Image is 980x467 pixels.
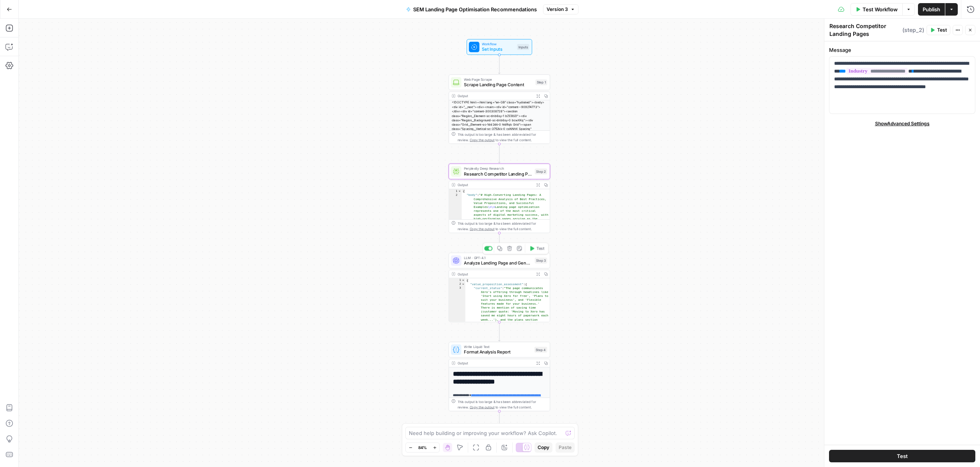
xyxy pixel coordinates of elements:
div: Web Page ScrapeScrape Landing Page ContentStep 1Output<!DOCTYPE html><html lang="en-GB" class="hy... [449,75,550,144]
div: Step 3 [535,257,547,263]
button: Publish [918,3,945,16]
span: Write Liquid Text [464,344,532,349]
button: Paste [556,442,575,453]
g: Edge from step_1 to step_2 [498,144,500,163]
button: Test [829,450,975,462]
div: Inputs [517,44,529,50]
span: Test [536,245,544,251]
div: Step 1 [535,80,547,85]
div: Output [458,93,532,98]
g: Edge from step_4 to end [498,411,500,430]
div: Perplexity Deep ResearchResearch Competitor Landing PagesStep 2Output{ "body":"# High-Converting ... [449,163,550,233]
span: Web Page Scrape [464,77,533,82]
button: Test [927,25,950,35]
span: Version 3 [547,6,568,13]
span: Research Competitor Landing Pages [464,170,532,177]
div: 1 [449,189,462,193]
span: Toggle code folding, rows 1 through 240 [462,278,465,282]
span: Copy the output [470,227,495,231]
span: 84% [418,444,427,451]
div: Step 4 [534,347,547,353]
button: Test Workflow [850,3,902,16]
span: Toggle code folding, rows 1 through 3 [458,189,461,193]
span: Analyze Landing Page and Generate Recommendations [464,259,532,266]
span: Scrape Landing Page Content [464,82,533,88]
span: Copy the output [470,138,495,142]
span: SEM Landing Page Optimisation Recommendations [413,5,537,13]
span: Copy the output [470,405,495,409]
div: WorkflowSet InputsInputs [449,39,550,55]
span: LLM · GPT-4.1 [464,255,532,260]
span: Copy [538,444,549,451]
span: ( step_2 ) [902,26,924,34]
g: Edge from start to step_1 [498,55,500,74]
button: Version 3 [543,4,579,14]
span: Perplexity Deep Research [464,166,532,171]
div: This output is too large & has been abbreviated for review. to view the full content. [458,132,547,142]
div: Output [458,272,532,277]
textarea: Research Competitor Landing Pages [829,22,900,38]
span: Test Workflow [863,5,898,13]
span: Test [937,27,947,34]
div: Step 2 [535,169,547,174]
button: SEM Landing Page Optimisation Recommendations [401,3,541,16]
g: Edge from step_3 to step_4 [498,322,500,341]
div: 2 [449,282,465,286]
div: 1 [449,278,465,282]
span: Format Analysis Report [464,349,532,355]
span: Test [897,452,908,460]
span: Workflow [482,41,514,46]
span: Paste [559,444,572,451]
label: Message [829,46,975,54]
span: Set Inputs [482,46,514,53]
span: Toggle code folding, rows 2 through 22 [462,282,465,286]
div: This output is too large & has been abbreviated for review. to view the full content. [458,221,547,231]
div: This output is too large & has been abbreviated for review. to view the full content. [458,399,547,410]
span: Publish [923,5,940,13]
div: Output [458,182,532,187]
div: LLM · GPT-4.1Analyze Landing Page and Generate RecommendationsStep 3TestOutput{ "value_propositio... [449,253,550,322]
span: Show Advanced Settings [875,120,930,127]
div: Output [458,360,532,366]
button: Test [527,244,547,253]
div: 3 [449,286,465,345]
button: Copy [534,442,552,453]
